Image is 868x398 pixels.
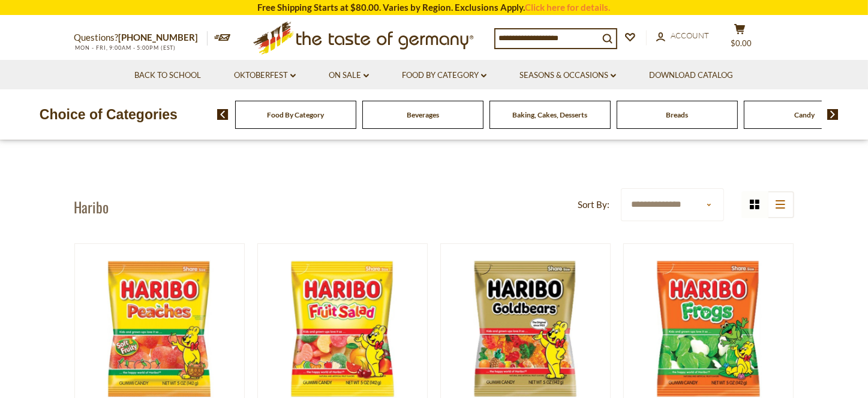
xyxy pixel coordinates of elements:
a: Food By Category [267,110,324,119]
a: Breads [666,110,688,119]
span: $0.00 [731,38,752,48]
a: Back to School [134,69,201,82]
span: MON - FRI, 9:00AM - 5:00PM (EST) [74,44,176,51]
a: Baking, Cakes, Desserts [512,110,587,119]
a: Food By Category [402,69,486,82]
a: Click here for details. [525,2,611,13]
label: Sort By: [578,197,609,212]
a: Candy [794,110,815,119]
a: Account [656,29,710,43]
a: Seasons & Occasions [519,69,616,82]
p: Questions? [74,30,208,46]
img: previous arrow [217,109,229,120]
h1: Haribo [74,198,109,216]
span: Account [671,31,710,40]
button: $0.00 [722,23,758,53]
a: Download Catalog [649,69,733,82]
a: [PHONE_NUMBER] [119,32,199,43]
a: On Sale [329,69,369,82]
a: Beverages [407,110,439,119]
a: Oktoberfest [234,69,296,82]
img: next arrow [827,109,839,120]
